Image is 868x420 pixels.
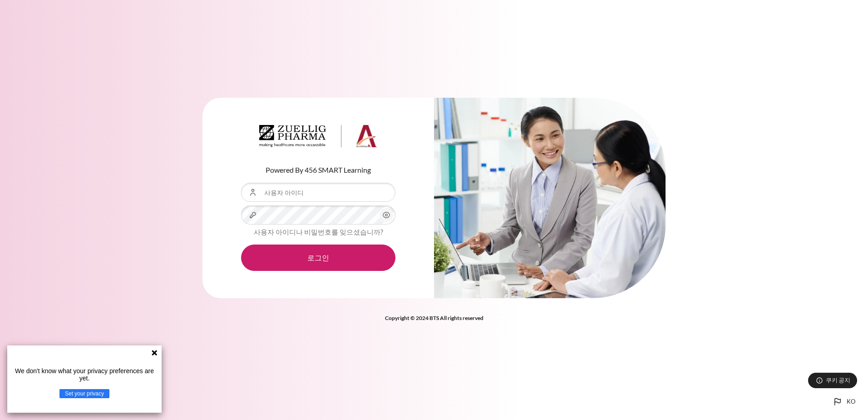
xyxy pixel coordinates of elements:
[241,165,395,175] p: Powered By 456 SMART Learning
[241,183,395,202] input: 사용자 아이디
[241,245,395,271] button: 로그인
[385,315,483,321] strong: Copyright © 2024 BTS All rights reserved
[829,393,859,411] button: Languages
[254,228,383,236] a: 사용자 아이디나 비밀번호를 잊으셨습니까?
[808,373,857,388] button: 쿠키 공지
[59,389,109,398] button: Set your privacy
[847,397,855,406] span: ko
[11,367,158,382] p: We don't know what your privacy preferences are yet.
[259,125,377,151] a: Architeck
[826,376,850,385] span: 쿠키 공지
[259,125,377,148] img: Architeck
